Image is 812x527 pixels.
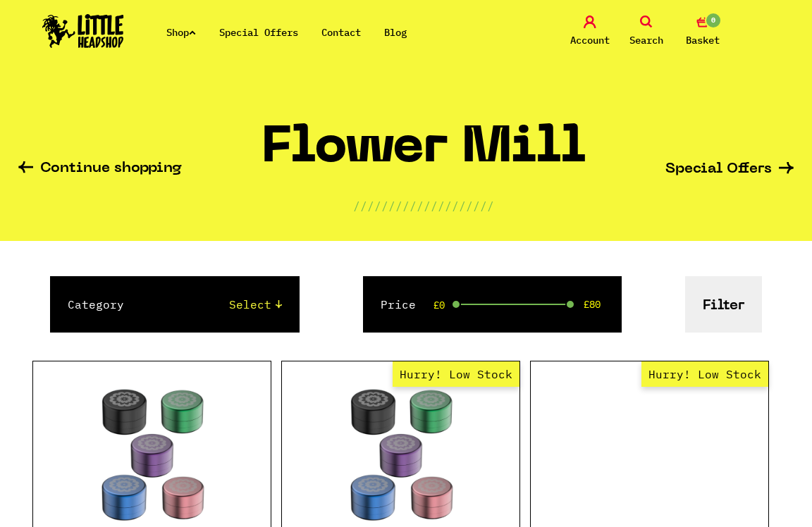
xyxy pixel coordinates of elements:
span: Search [629,32,663,49]
a: Special Offers [665,162,794,177]
a: Special Offers [219,26,298,39]
img: Little Head Shop Logo [42,14,124,48]
span: Account [570,32,610,49]
label: Category [68,296,124,313]
a: Contact [321,26,361,39]
h1: Flower Mill [262,125,586,183]
span: Hurry! Low Stock [393,361,519,387]
a: Shop [166,26,196,39]
a: Continue shopping [18,161,182,178]
a: Blog [384,26,407,39]
a: Hurry! Low Stock [282,386,519,527]
a: Hurry! Low Stock [531,386,768,527]
span: 0 [705,12,722,29]
a: Search [622,15,671,49]
p: //////////////////// [353,197,494,214]
label: Price [381,296,416,313]
span: Basket [686,32,720,49]
span: £0 [433,299,445,311]
span: Hurry! Low Stock [641,361,768,387]
span: £80 [584,299,601,310]
a: 0 Basket [678,15,727,49]
button: Filter [685,276,762,333]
